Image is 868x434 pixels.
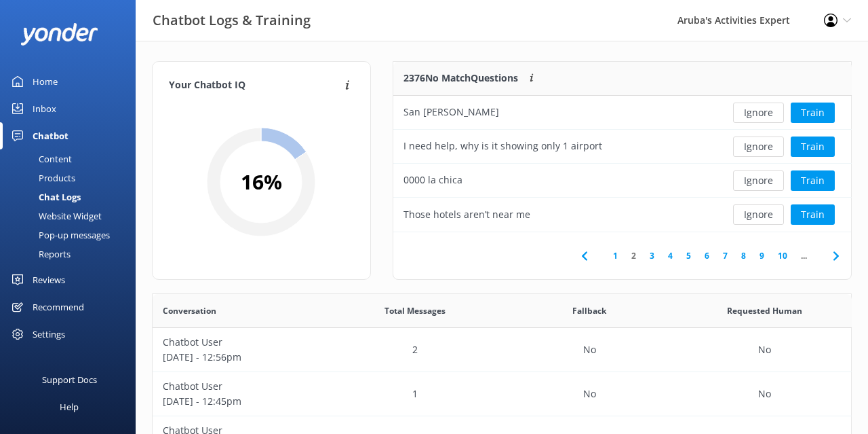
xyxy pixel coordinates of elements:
button: Train [791,103,835,123]
a: 10 [771,249,794,262]
div: row [393,198,852,232]
a: 9 [753,249,771,262]
div: Website Widget [8,206,102,225]
p: 2376 No Match Questions [403,71,518,86]
div: Help [60,393,79,420]
div: I need help, why is it showing only 1 airport [403,139,602,153]
h3: Chatbot Logs & Training [153,10,311,31]
a: 5 [679,249,698,262]
span: Conversation [163,304,216,317]
div: grid [393,96,852,232]
a: 4 [661,249,679,262]
div: Products [8,168,75,187]
a: Website Widget [8,206,136,225]
p: No [583,342,596,357]
div: Chatbot [33,122,68,149]
div: Pop-up messages [8,225,110,245]
button: Ignore [733,137,784,157]
a: Reports [8,245,136,264]
img: yonder-white-logo.png [20,23,98,46]
button: Train [791,204,835,225]
a: Chat Logs [8,187,136,206]
div: 0000 la chica [403,173,462,187]
button: Ignore [733,170,784,191]
p: Chatbot User [163,335,317,350]
button: Train [791,137,835,157]
a: Pop-up messages [8,225,136,245]
div: Chat Logs [8,187,81,206]
span: Requested Human [727,304,802,317]
div: Home [33,68,58,95]
a: Content [8,149,136,168]
a: 3 [643,249,661,262]
div: row [393,130,852,164]
div: row [153,372,852,416]
a: 8 [734,249,753,262]
div: Those hotels aren’t near me [403,207,530,222]
h4: Your Chatbot IQ [169,78,341,93]
div: Settings [33,321,65,348]
a: 6 [698,249,716,262]
a: 7 [716,249,734,262]
p: 2 [412,342,418,357]
h2: 16 % [241,166,282,198]
span: Total Messages [384,304,446,317]
button: Train [791,170,835,191]
div: Inbox [33,95,56,122]
div: Content [8,149,72,168]
span: Fallback [572,304,606,317]
div: row [153,328,852,372]
p: [DATE] - 12:45pm [163,394,317,409]
p: No [758,386,771,401]
div: San [PERSON_NAME] [403,105,499,120]
button: Ignore [733,204,784,225]
div: Support Docs [42,366,97,393]
a: Products [8,168,136,187]
div: Reviews [33,266,65,293]
div: Recommend [33,293,84,321]
div: row [393,164,852,198]
div: row [393,96,852,130]
span: ... [794,249,814,262]
button: Ignore [733,103,784,123]
p: No [758,342,771,357]
div: Reports [8,245,71,264]
p: No [583,386,596,401]
p: 1 [412,386,418,401]
p: [DATE] - 12:56pm [163,350,317,365]
p: Chatbot User [163,379,317,394]
a: 2 [625,249,643,262]
a: 1 [606,249,625,262]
